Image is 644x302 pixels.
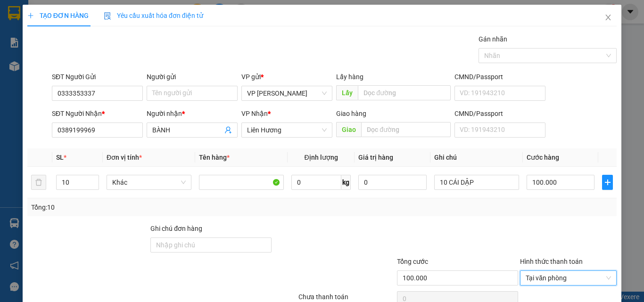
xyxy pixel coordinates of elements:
label: Gán nhãn [479,35,507,43]
div: SĐT Người Nhận [52,108,143,119]
span: Giao [336,122,361,137]
div: SĐT Người Gửi [52,72,143,82]
input: VD: Bàn, Ghế [199,175,284,190]
th: Ghi chú [430,148,523,167]
div: Người nhận [147,108,238,119]
input: Dọc đường [358,85,451,100]
input: 0 [358,175,426,190]
span: VP Nhận [241,110,268,117]
img: icon [104,12,111,20]
button: Close [595,5,621,31]
span: Liên Hương [247,123,327,137]
span: user-add [224,126,232,134]
span: TẠO ĐƠN HÀNG [27,12,89,19]
span: Tổng cước [397,258,428,265]
label: Ghi chú đơn hàng [150,225,202,232]
span: Tại văn phòng [526,271,611,285]
span: close [604,14,612,21]
span: Giao hàng [336,110,366,117]
div: CMND/Passport [454,108,545,119]
span: plus [27,12,34,19]
input: Ghi Chú [434,175,519,190]
div: Người gửi [147,72,238,82]
button: plus [602,175,613,190]
span: Giá trị hàng [358,154,393,161]
span: plus [603,179,612,186]
div: VP gửi [241,72,332,82]
span: Cước hàng [527,154,559,161]
span: Lấy [336,85,358,100]
span: VP Phan Rí [247,86,327,100]
div: Tổng: 10 [31,202,249,212]
span: Yêu cầu xuất hóa đơn điện tử [104,12,203,19]
span: Đơn vị tính [107,154,142,161]
label: Hình thức thanh toán [520,258,583,265]
span: Lấy hàng [336,73,363,81]
span: kg [341,175,351,190]
span: Khác [112,175,186,189]
input: Dọc đường [361,122,451,137]
span: Định lượng [304,154,338,161]
span: SL [56,154,64,161]
button: delete [31,175,46,190]
span: Tên hàng [199,154,230,161]
input: Ghi chú đơn hàng [150,237,272,253]
div: CMND/Passport [454,72,545,82]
